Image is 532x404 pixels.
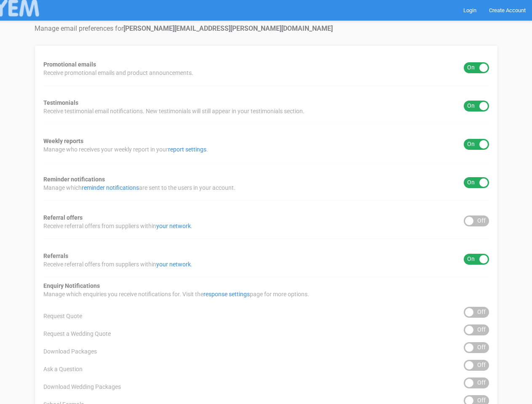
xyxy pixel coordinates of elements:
[43,69,193,77] span: Receive promotional emails and product announcements.
[43,176,105,183] strong: Reminder notifications
[43,99,78,106] strong: Testimonials
[43,138,83,144] strong: Weekly reports
[203,291,250,298] a: response settings
[43,347,97,356] span: Download Packages
[156,261,191,268] a: your network
[168,146,206,153] a: report settings
[82,184,139,191] a: reminder notifications
[43,183,235,192] span: Manage which are sent to the users in your account.
[43,383,121,391] span: Download Wedding Packages
[43,222,192,230] span: Receive referral offers from suppliers within .
[123,24,333,32] strong: [PERSON_NAME][EMAIL_ADDRESS][PERSON_NAME][DOMAIN_NAME]
[43,252,68,259] strong: Referrals
[43,330,111,338] span: Request a Wedding Quote
[43,365,83,373] span: Ask a Question
[43,214,83,221] strong: Referral offers
[43,107,305,115] span: Receive testimonial email notifications. New testimonials will still appear in your testimonials ...
[43,61,96,68] strong: Promotional emails
[43,145,208,154] span: Manage who receives your weekly report in your .
[43,290,309,298] span: Manage which enquiries you receive notifications for. Visit the page for more options.
[156,223,191,229] a: your network
[35,25,498,32] h4: Manage email preferences for
[43,312,82,320] span: Request Quote
[43,282,100,289] strong: Enquiry Notifications
[43,260,192,268] span: Receive referral offers from suppliers within .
